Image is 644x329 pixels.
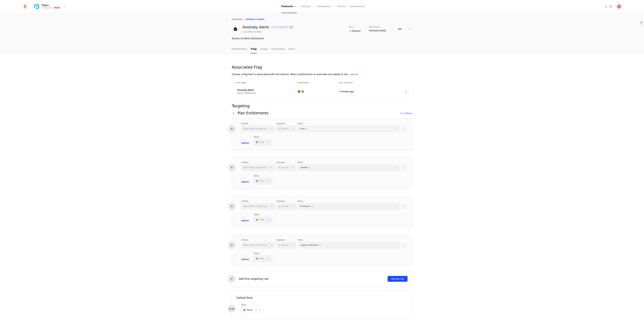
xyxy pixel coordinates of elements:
span: Criteria [241,122,275,125]
img: Andy Barker [617,5,621,9]
span: Plans [298,238,400,241]
div: Add new rule [391,277,404,280]
div: IF [228,203,236,210]
a: Usage [260,45,268,54]
span: Serve [241,142,249,144]
span: Criteria [241,200,275,203]
span: Type [349,26,353,28]
div: Last edited [DATE] [243,30,262,33]
div: alerts-dashboard [237,92,256,94]
span: Plans [298,122,400,125]
span: Operator [276,238,296,241]
span: Collapse [404,112,412,115]
span: Operator [276,161,296,164]
a: Users [288,45,295,54]
a: Settings [609,5,612,8]
a: Entitlements [232,45,247,54]
a: Flag [251,45,257,54]
span: Operator [276,200,296,203]
span: Serve [241,258,249,260]
button: Select action [407,26,412,32]
div: Add first targeting rule [239,277,269,281]
span: Plans [298,200,400,203]
th: Last Checked [335,80,386,86]
span: Value [254,174,272,177]
div: 7 minutes ago [339,90,382,93]
span: Prod [53,7,61,9]
img: Pagos [33,3,40,10]
div: Edit [398,28,402,30]
span: Boolean [352,29,361,32]
div: Production [42,6,52,9]
div: Anomaly Alerts [243,25,294,29]
div: IF [228,125,236,133]
span: 🟢 [301,90,305,93]
span: Operator [276,122,296,125]
span: Plans [298,161,400,164]
div: Associated Flag [232,65,412,69]
span: Value [254,252,272,255]
span: 🔴 [298,90,301,93]
a: features [232,18,243,20]
ul: Choose Sub Page [232,45,295,54]
span: Value [241,303,264,306]
nav: Main [232,45,412,54]
a: Integrations [604,5,608,8]
th: Flag Name [232,80,294,86]
button: Select environment [34,3,66,10]
div: IF [228,275,236,283]
div: IF [228,241,236,249]
div: Plan Entitlements [238,111,268,115]
div: Access to Alerts Dashboard [232,37,412,40]
a: Companies [271,45,285,54]
div: Default Rule [232,296,412,300]
span: Maintainer [369,26,380,28]
button: Open user button [617,5,621,9]
div: Choose a flag that is associated with this feature. When entitlements or overrides are added to t... [232,73,412,76]
th: Variations [294,80,335,86]
div: Anomaly Alerts [237,89,256,91]
span: Value [254,135,272,138]
div: 1 [232,111,235,115]
button: Select action [404,89,409,94]
div: ELSE [228,305,236,313]
span: Criteria [241,238,275,241]
div: Targeting [232,104,412,108]
div: IF [228,164,236,171]
span: Value [254,213,272,216]
button: Edit [394,26,406,32]
span: Criteria [241,161,275,164]
span: alerts-dashboard [272,26,288,28]
span: Serve [241,181,249,183]
span: see all [350,73,358,76]
span: Pagos [42,4,49,6]
span: Serve [241,220,249,222]
button: Add new rule [388,276,408,282]
span: [PERSON_NAME] [369,29,386,32]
